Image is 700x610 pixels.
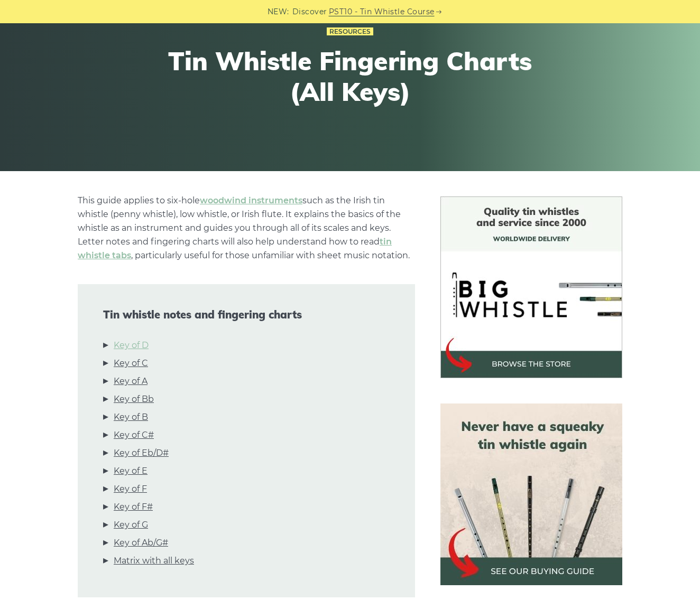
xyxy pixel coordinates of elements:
[114,428,154,442] a: Key of C#
[268,6,289,18] span: NEW:
[114,482,147,496] a: Key of F
[292,6,327,18] span: Discover
[103,308,390,321] span: Tin whistle notes and fingering charts
[114,500,153,514] a: Key of F#
[114,339,149,352] a: Key of D
[114,518,148,532] a: Key of G
[327,27,373,36] a: Resources
[440,403,622,585] img: tin whistle buying guide
[114,374,148,388] a: Key of A
[114,464,148,478] a: Key of E
[114,536,168,550] a: Key of Ab/G#
[155,46,545,107] h1: Tin Whistle Fingering Charts (All Keys)
[114,410,148,424] a: Key of B
[114,554,194,568] a: Matrix with all keys
[114,392,154,406] a: Key of Bb
[114,446,169,460] a: Key of Eb/D#
[329,6,435,18] a: PST10 - Tin Whistle Course
[114,356,148,370] a: Key of C
[200,195,302,205] a: woodwind instruments
[78,194,415,262] p: This guide applies to six-hole such as the Irish tin whistle (penny whistle), low whistle, or Iri...
[440,196,622,378] img: BigWhistle Tin Whistle Store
